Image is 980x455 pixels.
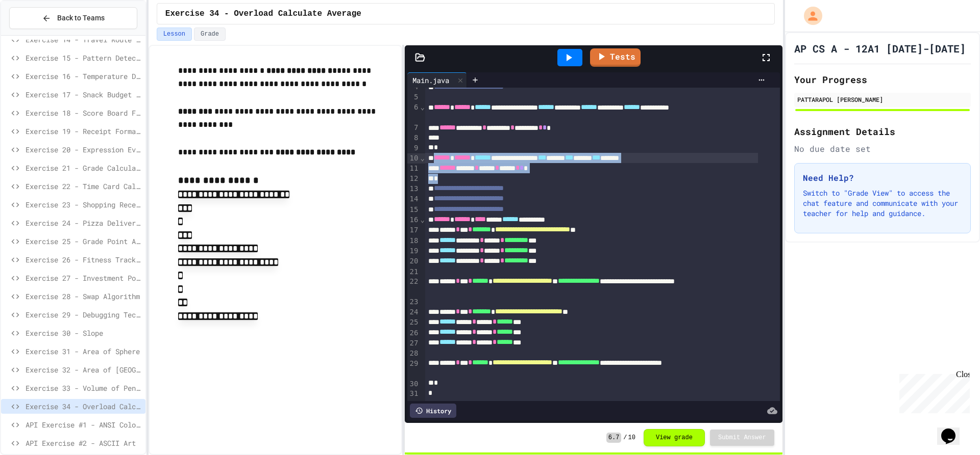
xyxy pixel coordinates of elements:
div: 17 [407,225,420,235]
iframe: chat widget [895,370,970,413]
span: Exercise 17 - Snack Budget Tracker [26,89,141,100]
div: Main.java [407,72,467,88]
span: Exercise 23 - Shopping Receipt Builder [26,199,141,210]
div: 14 [407,194,420,204]
span: Exercise 20 - Expression Evaluator Fix [26,144,141,155]
div: No due date set [794,143,971,155]
button: Lesson [157,28,192,41]
div: 31 [407,389,420,399]
span: 6.7 [606,433,622,443]
span: Fold line [420,154,425,162]
p: Switch to "Grade View" to access the chat feature and communicate with your teacher for help and ... [803,188,962,219]
div: 27 [407,338,420,349]
span: Exercise 32 - Area of [GEOGRAPHIC_DATA] [26,364,141,375]
span: Fold line [420,103,425,111]
span: Exercise 30 - Slope [26,328,141,338]
div: 18 [407,236,420,246]
button: View grade [644,429,705,446]
div: 9 [407,143,420,153]
div: 26 [407,328,420,338]
div: 11 [407,164,420,174]
span: Fold line [420,216,425,224]
div: 28 [407,349,420,359]
span: Back to Teams [57,13,105,23]
div: My Account [793,4,825,28]
div: 29 [407,359,420,379]
div: Chat with us now!Close [4,4,70,65]
iframe: chat widget [937,414,970,445]
span: API Exercise #2 - ASCII Art [26,438,141,448]
div: 20 [407,256,420,266]
span: Exercise 29 - Debugging Techniques [26,309,141,320]
h1: AP CS A - 12A1 [DATE]-[DATE] [794,41,966,56]
div: 13 [407,184,420,194]
span: Exercise 28 - Swap Algorithm [26,291,141,302]
span: Exercise 22 - Time Card Calculator [26,181,141,192]
h2: Your Progress [794,72,971,87]
div: 10 [407,153,420,164]
div: Main.java [407,75,454,86]
div: PATTARAPOL [PERSON_NAME] [797,95,968,104]
span: Submit Answer [718,434,766,442]
span: Exercise 19 - Receipt Formatter [26,126,141,137]
h2: Assignment Details [794,124,971,139]
div: 19 [407,246,420,256]
div: 15 [407,205,420,215]
div: 21 [407,267,420,277]
span: Exercise 16 - Temperature Display Fix [26,71,141,82]
span: Exercise 14 - Travel Route Debugger [26,34,141,45]
a: Tests [590,48,641,67]
button: Back to Teams [9,7,137,29]
span: Exercise 21 - Grade Calculator Pro [26,163,141,173]
span: Exercise 31 - Area of Sphere [26,346,141,357]
div: 8 [407,133,420,143]
div: History [410,404,456,418]
div: 24 [407,307,420,317]
div: 23 [407,297,420,307]
span: 10 [628,434,635,442]
span: Exercise 34 - Overload Calculate Average [165,8,361,20]
div: 16 [407,215,420,225]
span: / [623,434,627,442]
div: 12 [407,174,420,184]
span: Exercise 15 - Pattern Detective [26,52,141,63]
div: 30 [407,379,420,389]
button: Grade [194,28,226,41]
span: Exercise 33 - Volume of Pentagon Prism [26,383,141,393]
span: Exercise 24 - Pizza Delivery Calculator [26,218,141,228]
div: 5 [407,92,420,102]
span: Exercise 26 - Fitness Tracker Debugger [26,254,141,265]
div: 6 [407,102,420,123]
span: API Exercise #1 - ANSI Colors [26,419,141,430]
span: Exercise 27 - Investment Portfolio Tracker [26,273,141,283]
button: Submit Answer [710,430,774,446]
span: Exercise 18 - Score Board Fixer [26,108,141,118]
div: 7 [407,123,420,133]
span: Exercise 34 - Overload Calculate Average [26,401,141,412]
span: Exercise 25 - Grade Point Average [26,236,141,247]
div: 22 [407,277,420,297]
h3: Need Help? [803,172,962,184]
div: 4 [407,82,420,92]
div: 25 [407,317,420,328]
